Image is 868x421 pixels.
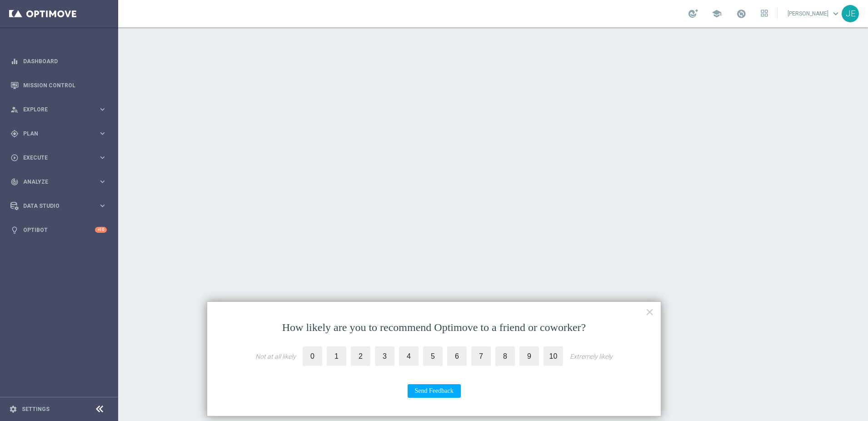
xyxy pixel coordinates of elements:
label: 3 [375,346,394,366]
button: play_circle_outline Execute keyboard_arrow_right [10,154,107,161]
i: play_circle_outline [10,154,19,162]
span: Data Studio [23,203,98,209]
i: keyboard_arrow_right [98,201,107,210]
div: JE [842,5,859,22]
label: 7 [471,346,491,366]
button: gps_fixed Plan keyboard_arrow_right [10,130,107,137]
i: keyboard_arrow_right [98,105,107,114]
label: 1 [327,346,346,366]
div: Mission Control [10,73,107,97]
label: 4 [399,346,419,366]
span: school [712,9,722,19]
label: 9 [519,346,539,366]
i: keyboard_arrow_right [98,177,107,186]
label: 2 [351,346,370,366]
i: keyboard_arrow_right [98,129,107,138]
button: Close [645,305,654,319]
span: Explore [23,107,98,112]
i: person_search [10,105,19,114]
button: Mission Control [10,82,107,89]
div: Execute [10,154,98,162]
i: track_changes [10,178,19,186]
span: keyboard_arrow_down [831,9,841,19]
button: person_search Explore keyboard_arrow_right [10,106,107,113]
i: lightbulb [10,226,19,234]
a: Mission Control [23,73,107,97]
div: Plan [10,130,98,138]
span: Analyze [23,179,98,185]
a: [PERSON_NAME]keyboard_arrow_down [787,7,842,20]
button: Data Studio keyboard_arrow_right [10,202,107,210]
label: 0 [303,346,322,366]
button: track_changes Analyze keyboard_arrow_right [10,178,107,185]
div: Extremely likely [570,353,613,360]
a: Optibot [23,218,95,242]
button: Send Feedback [408,384,461,398]
label: 5 [423,346,443,366]
div: Optibot [10,218,107,242]
i: equalizer [10,57,19,65]
div: Data Studio [10,202,98,210]
i: gps_fixed [10,130,19,138]
div: Explore [10,105,98,114]
div: +10 [95,227,107,233]
span: Plan [23,131,98,136]
i: keyboard_arrow_right [98,153,107,162]
i: settings [9,405,17,413]
label: 6 [447,346,467,366]
a: Settings [22,406,50,412]
button: lightbulb Optibot +10 [10,226,107,234]
div: Not at all likely [255,353,296,360]
a: Dashboard [23,49,107,73]
div: Dashboard [10,49,107,73]
button: equalizer Dashboard [10,58,107,65]
label: 8 [495,346,515,366]
label: 10 [544,346,563,366]
div: Analyze [10,178,98,186]
p: How likely are you to recommend Optimove to a friend or coworker? [225,320,643,336]
span: Execute [23,155,98,160]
